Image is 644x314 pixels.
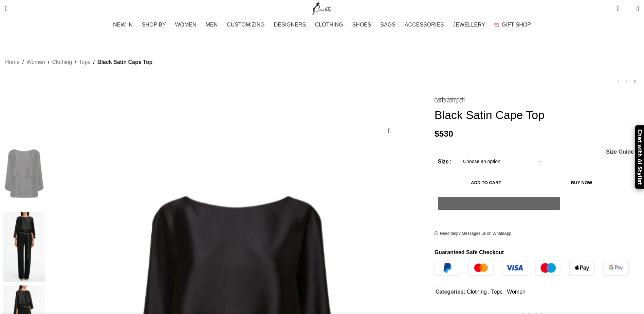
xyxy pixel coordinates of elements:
[436,289,465,295] span: Categories:
[435,129,453,138] bdi: 530
[467,289,487,295] a: Clothing
[507,289,526,295] a: Women
[175,18,199,32] a: WOMEN
[206,21,218,28] span: MEN
[435,129,439,138] span: $
[3,138,45,209] img: Black Satin Cape Top
[311,5,333,11] a: Site logo
[625,2,631,15] div: My Wishlist
[113,18,135,32] a: NEW IN
[142,21,166,28] span: SHOP BY
[26,58,45,67] a: Women
[538,176,625,190] button: Buy now
[494,18,531,32] a: GIFT SHOP
[175,21,197,28] span: WOMEN
[626,7,631,12] span: 0
[5,58,152,67] nav: Breadcrumb
[614,77,623,86] a: Previous product
[494,22,499,27] img: GiftBag
[315,18,346,32] a: CLOTHING
[491,289,502,295] a: Tops
[274,21,306,28] span: DESIGNERS
[274,18,308,32] a: DESIGNERS
[79,58,91,67] a: Tops
[52,58,72,67] a: Clothing
[380,21,395,28] span: BAGS
[435,260,629,276] img: guaranteed-safe-checkout-bordered.j
[502,21,531,28] span: GIFT SHOP
[2,2,11,15] a: Search
[435,97,465,104] img: Carla Zampatti
[613,2,623,15] a: 0
[435,249,504,255] strong: Guaranteed Safe Checkout
[227,18,267,32] a: CUSTOMIZING
[405,18,446,32] a: ACCESSORIES
[435,231,512,237] a: Need help? Messages us on WhatsApp
[380,18,398,32] a: BAGS
[435,108,639,122] h1: Black Satin Cape Top
[352,21,371,28] span: SHOES
[227,21,265,28] span: CUSTOMIZING
[5,58,20,67] a: Home
[453,18,487,32] a: JEWELLERY
[405,21,444,28] span: ACCESSORIES
[631,77,639,86] a: Next product
[113,21,133,28] span: NEW IN
[2,18,642,32] div: Main navigation
[438,157,451,166] label: Size
[618,3,623,8] span: 0
[352,18,373,32] a: SHOES
[453,21,485,28] span: JEWELLERY
[97,58,152,67] span: Black Satin Cape Top
[438,197,560,210] button: Pay with GPay
[438,176,535,190] button: Add to cart
[315,21,343,28] span: CLOTHING
[437,214,562,217] iframe: Secure express checkout frame
[142,18,168,32] a: SHOP BY
[606,149,634,155] a: Size Guide
[3,212,45,282] img: Carla Zampatti Tops
[606,149,634,155] span: Size Guide
[206,18,220,32] a: MEN
[487,287,489,296] span: ,
[503,287,504,296] span: ,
